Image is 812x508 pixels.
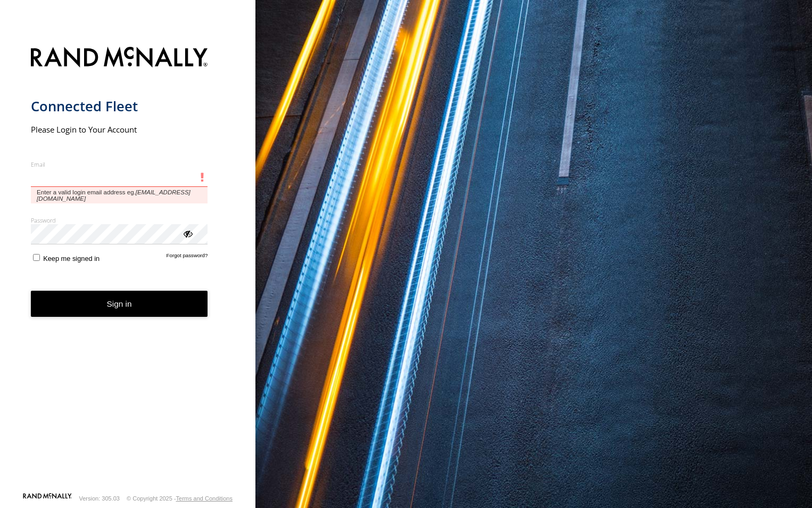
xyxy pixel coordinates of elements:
input: Keep me signed in [33,254,40,261]
a: Terms and Conditions [176,495,233,502]
label: Password [31,216,208,224]
img: Rand McNally [31,45,208,72]
span: Keep me signed in [43,255,100,263]
button: Sign in [31,291,208,317]
div: Version: 305.03 [79,495,120,502]
label: Email [31,160,208,168]
em: [EMAIL_ADDRESS][DOMAIN_NAME] [37,189,190,202]
span: Enter a valid login email address eg. [31,187,208,203]
h2: Please Login to Your Account [31,124,208,135]
div: © Copyright 2025 - [127,495,233,502]
div: ViewPassword [182,228,193,239]
a: Forgot password? [167,252,208,263]
form: main [31,40,225,492]
a: Visit our Website [23,493,72,504]
h1: Connected Fleet [31,97,208,115]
